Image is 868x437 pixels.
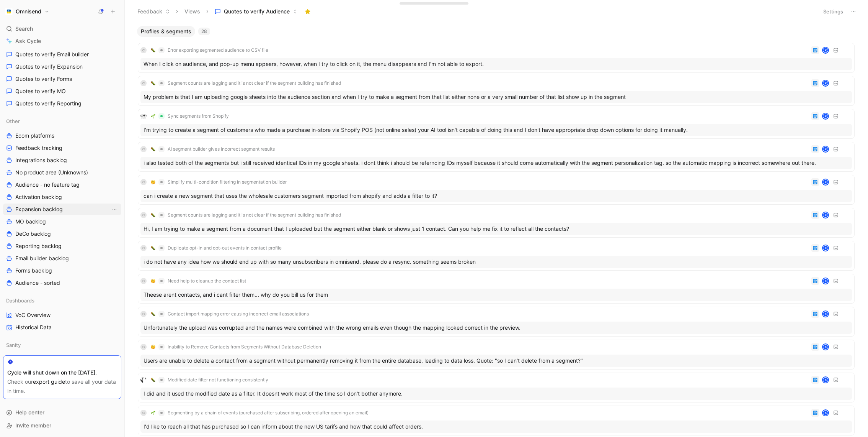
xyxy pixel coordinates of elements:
span: Modified date filter not functioning consistently [168,377,268,383]
div: C [140,278,147,284]
span: Integrations backlog [15,156,67,164]
a: Email builder backlog [3,253,121,264]
a: C🐛Segment counts are lagging and it is not clear if the segment building has finishedKHi, I am tr... [138,208,855,238]
span: Invite member [15,422,51,429]
span: Sanity [6,341,21,349]
a: MO backlog [3,216,121,227]
a: VoC Overview [3,309,121,321]
span: Dashboards [6,297,34,304]
div: Hi, I am trying to make a segment from a document that I uploaded but the segment either blank or... [140,223,852,235]
a: Quotes to verify MO [3,85,121,97]
button: View actions [111,205,118,213]
span: Ask Cycle [15,36,41,46]
span: Help center [15,409,44,416]
div: C [140,212,147,218]
div: K [823,179,828,185]
button: OmnisendOmnisend [3,6,51,17]
img: 🌱 [151,114,155,118]
a: logo🌱Sync segments from ShopifyKI'm trying to create a segment of customers who made a purchase i... [138,109,855,139]
span: Simplify multi-condition filtering in segmentation builder [168,179,287,185]
img: 🐛 [151,48,155,53]
span: Audience - sorted [15,279,60,287]
span: VoC Overview [15,311,51,319]
span: Expansion backlog [15,205,63,213]
div: C [140,179,147,185]
div: C [140,80,147,86]
a: No product area (Unknowns) [3,167,121,178]
a: DeCo backlog [3,228,121,240]
img: Omnisend [5,8,13,15]
span: Segmenting by a chain of events (purchased after subscribing, ordered after opening an email) [168,410,369,416]
span: Segment counts are lagging and it is not clear if the segment building has finished [168,80,341,86]
a: logo🐛Modified date filter not functioning consistentlyKI did and it used the modified date as a f... [138,373,855,402]
div: Users are unable to delete a contact from a segment without permanently removing it from the enti... [140,355,852,367]
div: Dashboards [3,295,121,306]
div: Cycle will shut down on the [DATE]. [7,368,117,377]
span: Audience - no feature tag [15,181,80,189]
div: can i create a new segment that uses the wholesale customers segment imported from shopify and ad... [140,190,852,202]
div: C [140,146,147,152]
a: Reporting backlog [3,240,121,252]
span: Email builder backlog [15,255,69,262]
div: Sanity [3,339,121,353]
div: Theese arent contacts, and i cant filter them... why do you bill us for them [140,289,852,301]
a: C🐛Duplicate opt-in and opt-out events in contact profileKi do not have any idea how we should end... [138,241,855,271]
a: C🐛Segment counts are lagging and it is not clear if the segment building has finishedKMy problem ... [138,76,855,106]
span: Quotes to verify Reporting [15,100,82,107]
button: Profiles & segments [137,26,195,37]
img: 🤔 [151,279,155,283]
a: C🤔Need help to cleanup the contact listKTheese arent contacts, and i cant filter them... why do y... [138,274,855,304]
button: 🐛Contact import mapping error causing incorrect email associations [148,309,312,319]
span: Feedback tracking [15,144,62,152]
img: 🐛 [151,246,155,250]
span: Duplicate opt-in and opt-out events in contact profile [168,245,282,251]
a: Forms backlog [3,265,121,276]
button: 🐛Segment counts are lagging and it is not clear if the segment building has finished [148,79,344,88]
span: Forms backlog [15,267,52,274]
span: No product area (Unknowns) [15,169,88,176]
div: K [823,80,828,86]
div: K [823,410,828,416]
img: 🐛 [151,213,155,217]
div: Unfortunately the upload was corrupted and the names were combined with the wrong emails even tho... [140,322,852,334]
div: i do not have any idea how we should end up with so many unsubscribers in omnisend. please do a r... [140,256,852,268]
div: OtherEcom platformsFeedback trackingIntegrations backlogNo product area (Unknowns)Audience - no f... [3,115,121,289]
span: Error exporting segmented audience to CSV file [168,47,268,53]
span: Need help to cleanup the contact list [168,278,246,284]
span: Quotes to verify Expansion [15,63,83,71]
a: C🤔Simplify multi-condition filtering in segmentation builderKcan i create a new segment that uses... [138,175,855,205]
img: logo [140,113,147,119]
span: Other [6,117,20,125]
a: export guide [33,378,65,385]
div: K [823,48,828,53]
div: K [823,245,828,251]
span: Quotes to verify Audience [224,8,290,15]
span: Inability to Remove Contacts from Segments Without Database Deletion [168,344,321,350]
button: Settings [820,6,847,17]
span: Quotes to verify Email builder [15,51,89,58]
div: 28 [198,28,210,35]
div: K [823,278,828,284]
div: Help center [3,407,121,418]
a: C🐛Error exporting segmented audience to CSV fileKWhen I click on audience, and pop-up menu appear... [138,43,855,73]
button: Quotes to verify Audience [211,6,301,17]
h1: Omnisend [16,8,41,15]
div: K [823,344,828,350]
a: Quotes to verify Reporting [3,98,121,109]
a: Audience - no feature tag [3,179,121,191]
a: Ecom platforms [3,130,121,141]
img: 🤔 [151,180,155,184]
img: 🐛 [151,81,155,85]
img: 🐛 [151,147,155,151]
a: Quotes to verify Email builder [3,49,121,60]
span: Quotes to verify Forms [15,75,72,83]
div: I'd like to reach all that has purchased so I can inform about the new US tarifs and how that cou... [140,421,852,433]
div: K [823,377,828,383]
div: Invite member [3,420,121,431]
span: Ecom platforms [15,132,54,140]
a: Integrations backlog [3,154,121,166]
span: Historical Data [15,324,52,331]
span: Contact import mapping error causing incorrect email associations [168,311,309,317]
div: K [823,212,828,218]
span: Quotes to verify MO [15,87,66,95]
